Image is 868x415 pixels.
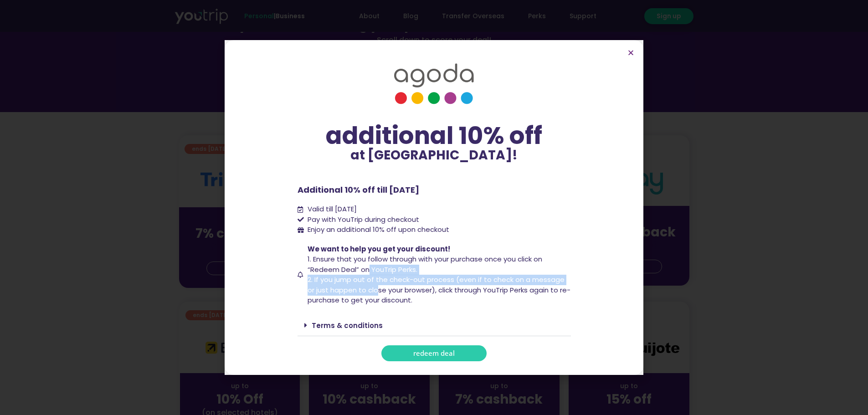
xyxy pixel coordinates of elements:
[308,225,449,234] span: Enjoy an additional 10% off upon checkout
[381,345,487,361] a: redeem deal
[308,244,450,254] span: We want to help you get your discount!
[298,184,571,196] p: Additional 10% off till [DATE]
[627,49,634,56] a: Close
[298,123,571,149] div: additional 10% off
[312,321,383,330] a: Terms & conditions
[305,215,419,225] span: Pay with YouTrip during checkout
[298,315,571,336] div: Terms & conditions
[305,204,357,215] span: Valid till [DATE]
[308,275,570,305] span: 2. If you jump out of the check-out process (even if to check on a message or just happen to clos...
[413,350,455,357] span: redeem deal
[308,254,542,274] span: 1. Ensure that you follow through with your purchase once you click on “Redeem Deal” on YouTrip P...
[298,149,571,162] p: at [GEOGRAPHIC_DATA]!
